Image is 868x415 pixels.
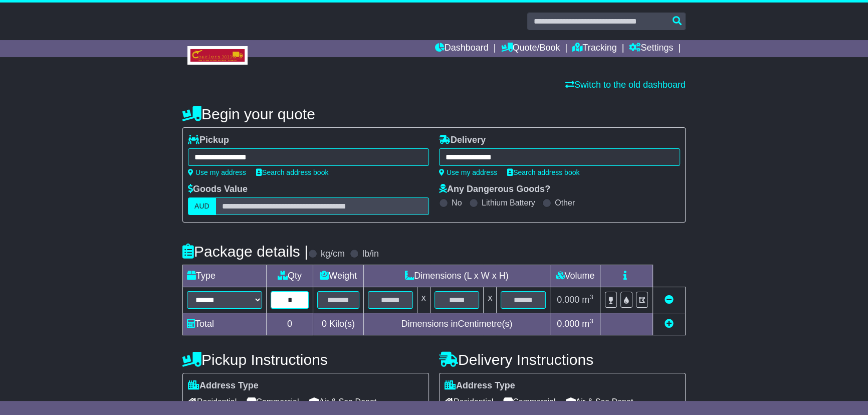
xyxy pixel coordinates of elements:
span: 0.000 [557,295,579,305]
label: Address Type [188,380,259,391]
span: Residential [188,394,237,409]
sup: 3 [589,293,593,301]
span: 0 [322,319,327,329]
td: 0 [267,313,313,335]
a: Switch to the old dashboard [565,80,686,90]
label: lb/in [362,249,379,260]
span: Commercial [247,394,299,409]
a: Use my address [188,168,246,176]
td: Volume [550,265,600,287]
a: Search address book [256,168,328,176]
td: x [417,287,430,313]
a: Settings [629,40,673,57]
label: Pickup [188,135,229,146]
label: AUD [188,197,216,215]
span: m [582,295,593,305]
label: Delivery [439,135,486,146]
a: Add new item [665,319,674,329]
a: Search address book [507,168,579,176]
span: Residential [445,394,493,409]
label: Any Dangerous Goods? [439,184,550,195]
span: 0.000 [557,319,579,329]
td: Kilo(s) [313,313,364,335]
h4: Delivery Instructions [439,351,686,368]
sup: 3 [589,317,593,325]
span: Commercial [503,394,555,409]
td: Type [183,265,267,287]
span: Air & Sea Depot [309,394,377,409]
a: Dashboard [435,40,489,57]
h4: Package details | [182,243,308,260]
a: Tracking [572,40,616,57]
a: Use my address [439,168,497,176]
a: Quote/Book [501,40,560,57]
label: kg/cm [321,249,345,260]
label: Goods Value [188,184,248,195]
td: Weight [313,265,364,287]
label: Other [555,198,575,207]
span: Air & Sea Depot [566,394,633,409]
td: Dimensions (L x W x H) [363,265,550,287]
label: No [452,198,462,207]
label: Address Type [445,380,515,391]
td: Qty [267,265,313,287]
td: x [484,287,497,313]
td: Dimensions in Centimetre(s) [363,313,550,335]
a: Remove this item [665,295,674,305]
label: Lithium Battery [482,198,535,207]
span: m [582,319,593,329]
h4: Begin your quote [182,106,686,122]
h4: Pickup Instructions [182,351,429,368]
td: Total [183,313,267,335]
